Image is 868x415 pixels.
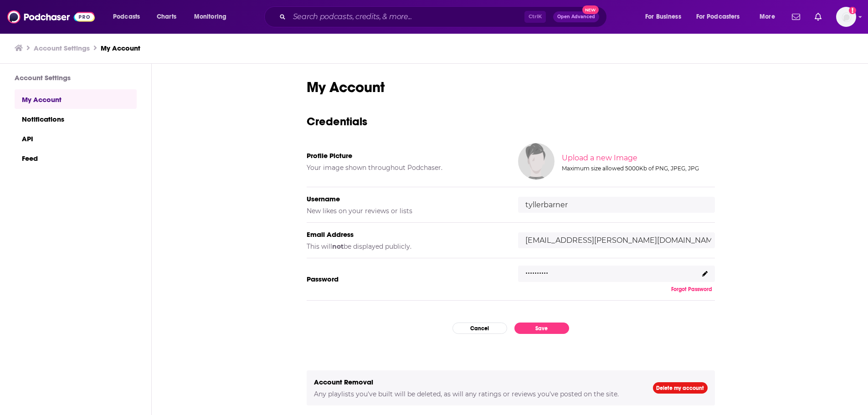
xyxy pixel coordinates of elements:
button: open menu [690,10,753,24]
a: Account Settings [34,44,90,52]
span: Open Advanced [557,15,595,19]
img: Podchaser - Follow, Share and Rate Podcasts [7,8,95,26]
h5: Password [307,275,503,283]
span: New [582,5,599,14]
a: Show notifications dropdown [811,9,825,25]
a: Delete my account [653,382,708,394]
a: My Account [101,44,140,52]
a: Feed [15,148,137,168]
button: Save [514,323,569,334]
h3: Credentials [307,114,715,128]
span: Monitoring [194,10,226,23]
button: Cancel [452,323,507,334]
h3: Account Settings [15,73,137,82]
input: email [518,232,715,248]
span: Logged in as tyllerbarner [836,7,856,27]
h5: Username [307,195,503,203]
span: Ctrl K [524,11,546,23]
img: User Profile [836,7,856,27]
h1: My Account [307,78,715,96]
button: Show profile menu [836,7,856,27]
button: open menu [188,10,238,24]
p: .......... [525,263,548,277]
button: open menu [753,10,786,24]
span: Podcasts [113,10,140,23]
input: Search podcasts, credits, & more... [289,10,524,24]
h5: Profile Picture [307,151,503,160]
img: Your profile image [518,143,555,179]
a: My Account [15,89,137,109]
h5: This will be displayed publicly. [307,242,503,251]
a: Show notifications dropdown [788,9,804,25]
button: Forgot Password [668,286,715,293]
a: Charts [151,10,182,24]
div: Search podcasts, credits, & more... [273,6,616,27]
h5: Account Removal [314,378,638,386]
a: API [15,128,137,148]
h5: Your image shown throughout Podchaser. [307,164,503,172]
input: username [518,197,715,213]
span: For Business [645,10,681,23]
h5: New likes on your reviews or lists [307,207,503,215]
button: open menu [639,10,693,24]
button: Open AdvancedNew [553,11,599,22]
b: not [332,242,344,251]
span: More [760,10,775,23]
h5: Email Address [307,230,503,239]
span: Charts [157,10,176,23]
div: Maximum size allowed 5000Kb of PNG, JPEG, JPG [562,165,713,172]
a: Notifications [15,109,137,128]
button: open menu [107,10,152,24]
h5: Any playlists you've built will be deleted, as will any ratings or reviews you've posted on the s... [314,390,638,398]
span: For Podcasters [696,10,740,23]
svg: Add a profile image [849,7,856,14]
